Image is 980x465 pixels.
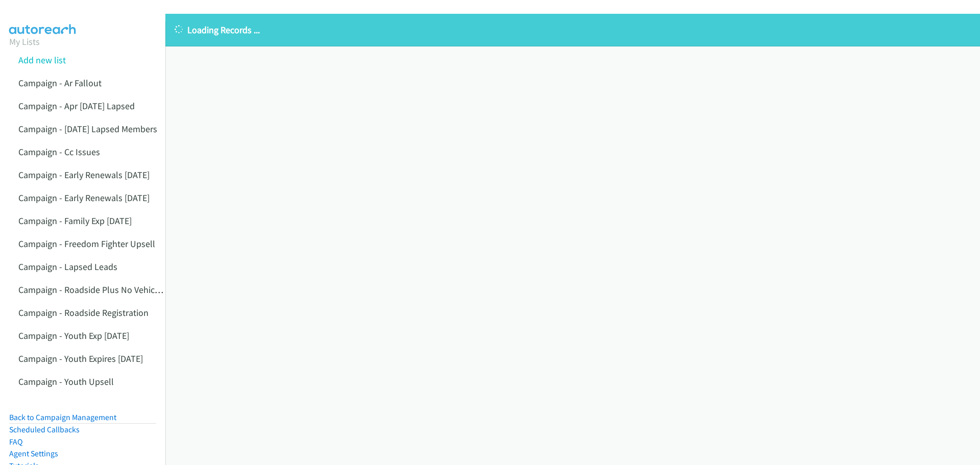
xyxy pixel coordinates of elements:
a: Agent Settings [9,449,58,458]
a: Campaign - Youth Exp [DATE] [18,330,129,341]
a: Campaign - Roadside Plus No Vehicles [18,284,166,296]
a: Campaign - Ar Fallout [18,77,102,89]
a: Campaign - Freedom Fighter Upsell [18,238,155,250]
a: Campaign - [DATE] Lapsed Members [18,123,157,135]
p: Loading Records ... [175,23,971,37]
a: Campaign - Cc Issues [18,146,100,158]
a: Campaign - Apr [DATE] Lapsed [18,100,135,112]
a: FAQ [9,437,22,447]
a: Campaign - Roadside Registration [18,307,149,319]
a: My Lists [9,36,40,47]
a: Campaign - Early Renewals [DATE] [18,169,150,181]
a: Campaign - Family Exp [DATE] [18,215,132,227]
a: Scheduled Callbacks [9,425,80,434]
a: Campaign - Youth Upsell [18,376,114,387]
a: Campaign - Lapsed Leads [18,261,117,273]
a: Campaign - Youth Expires [DATE] [18,353,143,364]
a: Back to Campaign Management [9,412,116,422]
a: Add new list [18,54,66,66]
a: Campaign - Early Renewals [DATE] [18,192,150,204]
